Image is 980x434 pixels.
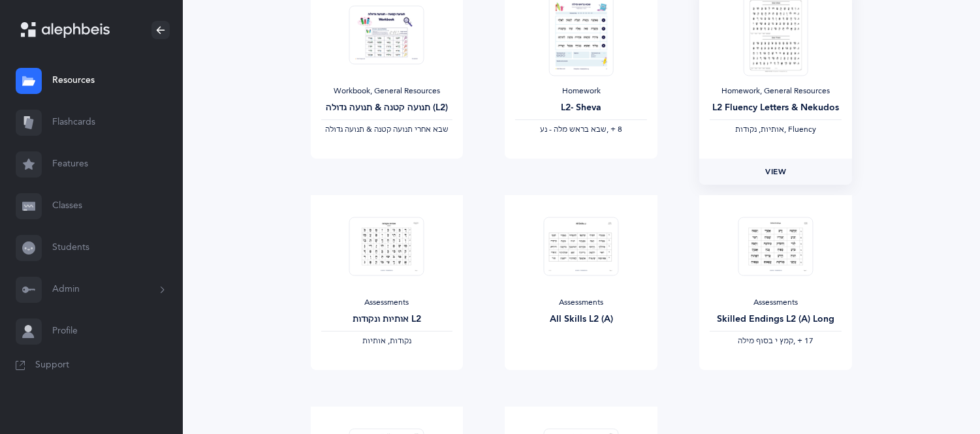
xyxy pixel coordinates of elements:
[710,336,842,347] div: ‪, + 17‬
[710,313,842,326] div: Skilled Endings L2 (A) Long
[515,298,647,308] div: Assessments
[738,217,814,276] img: Skilled_Endings_L2_%28A%29__Longer_thumbnail_1704345246.png
[710,101,842,115] div: L2 Fluency Letters & Nekudos
[540,125,607,134] span: ‫שבא בראש מלה - נע‬
[362,336,411,345] span: ‫נקודות, אותיות‬
[349,217,424,276] img: Test_Form_-_%D7%90%D7%95%D7%AA%D7%99%D7%95%D7%AA_%D7%95%D7%A0%D7%A7%D7%95%D7%93%D7%95%D7%AA_L2_th...
[699,159,852,185] a: View
[710,86,842,97] div: Homework, General Resources
[515,86,647,97] div: Homework
[710,298,842,308] div: Assessments
[321,86,453,97] div: Workbook, General Resources
[321,313,453,326] div: אותיות ונקודות L2
[349,5,424,65] img: Tenuah_Gedolah.Ketana-Workbook-SB_thumbnail_1685245466.png
[515,313,647,326] div: All Skills L2 (A)
[321,101,453,115] div: תנועה קטנה & תנועה גדולה (L2)
[710,125,842,135] div: , Fluency
[544,217,619,276] img: Test_Form_-_All_Skills_L2_%28A%29_thumbnail_1704345173.png
[765,166,786,178] span: View
[325,125,449,134] span: ‫שבא אחרי תנועה קטנה & תנועה גדולה‬
[515,125,647,135] div: ‪, + 8‬
[735,125,784,134] span: ‫אותיות, נקודות‬
[515,101,647,115] div: L2- Sheva
[321,298,453,308] div: Assessments
[35,359,69,372] span: Support
[738,336,793,345] span: ‫קמץ י בסוף מילה‬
